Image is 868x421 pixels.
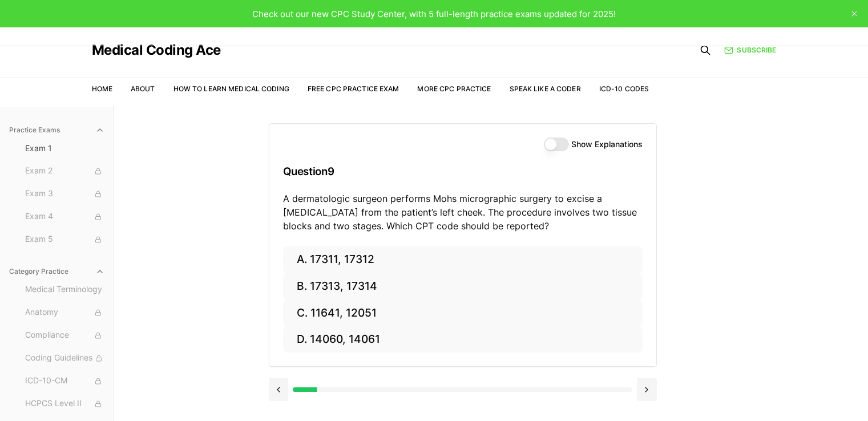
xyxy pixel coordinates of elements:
[283,299,643,326] button: C. 11641, 12051
[510,84,581,93] a: Speak Like a Coder
[21,139,109,157] button: Exam 1
[25,398,104,410] span: HCPCS Level II
[21,303,109,322] button: Anatomy
[21,372,109,390] button: ICD-10-CM
[283,192,643,233] p: A dermatologic surgeon performs Mohs micrographic surgery to excise a [MEDICAL_DATA] from the pat...
[21,395,109,413] button: HCPCS Level II
[724,45,776,55] a: Subscribe
[131,84,155,93] a: About
[283,246,643,273] button: A. 17311, 17312
[25,284,104,296] span: Medical Terminology
[283,326,643,353] button: D. 14060, 14061
[252,9,616,19] span: Check out our new CPC Study Center, with 5 full-length practice exams updated for 2025!
[283,273,643,300] button: B. 17313, 17314
[25,165,104,177] span: Exam 2
[845,5,863,23] button: close
[283,155,643,188] h3: Question 9
[25,143,104,154] span: Exam 1
[5,121,109,139] button: Practice Exams
[25,211,104,223] span: Exam 4
[92,43,221,57] a: Medical Coding Ace
[571,140,643,148] label: Show Explanations
[25,375,104,387] span: ICD-10-CM
[21,230,109,249] button: Exam 5
[21,162,109,180] button: Exam 2
[21,208,109,226] button: Exam 4
[417,84,491,93] a: More CPC Practice
[5,262,109,281] button: Category Practice
[308,84,399,93] a: Free CPC Practice Exam
[92,84,112,93] a: Home
[173,84,289,93] a: How to Learn Medical Coding
[21,349,109,367] button: Coding Guidelines
[25,233,104,246] span: Exam 5
[21,185,109,203] button: Exam 3
[25,306,104,319] span: Anatomy
[25,352,104,365] span: Coding Guidelines
[599,84,649,93] a: ICD-10 Codes
[25,188,104,200] span: Exam 3
[25,329,104,342] span: Compliance
[21,281,109,299] button: Medical Terminology
[21,326,109,345] button: Compliance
